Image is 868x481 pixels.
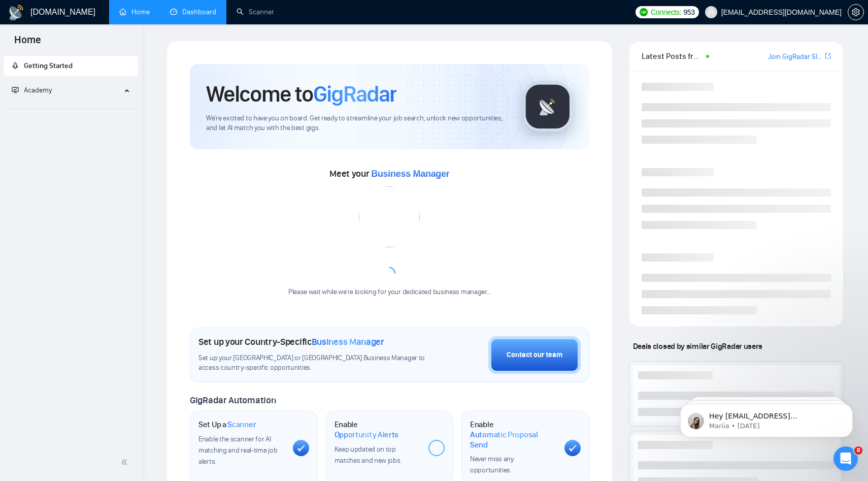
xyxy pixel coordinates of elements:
[6,33,49,54] span: Home
[335,430,399,440] span: Opportunity Alerts
[708,9,715,16] span: user
[227,420,256,430] span: Scanner
[848,8,864,16] a: setting
[24,61,73,70] span: Getting Started
[642,50,703,62] span: Latest Posts from the GigRadar Community
[198,435,277,466] span: Enable the scanner for AI matching and real-time job alerts.
[170,8,216,16] a: dashboardDashboard
[768,51,823,62] a: Join GigRadar Slack Community
[12,62,19,69] span: rocket
[313,80,396,108] span: GigRadar
[12,86,19,93] span: fund-projection-screen
[198,420,256,430] h1: Set Up a
[121,457,131,467] span: double-left
[44,39,175,48] p: Message from Mariia, sent 2w ago
[329,168,449,179] span: Meet your
[312,336,384,347] span: Business Manager
[206,114,506,133] span: We're excited to have you on board. Get ready to streamline your job search, unlock new opportuni...
[4,56,138,76] li: Getting Started
[665,382,868,454] iframe: Intercom notifications message
[470,430,556,450] span: Automatic Proposal Send
[12,86,52,94] span: Academy
[470,455,514,474] span: Never miss any opportunities.
[854,446,862,455] span: 8
[198,336,384,347] h1: Set up your Country-Specific
[833,446,858,471] iframe: Intercom live chat
[848,8,863,16] span: setting
[683,7,694,18] span: 953
[282,287,497,297] div: Please wait while we're looking for your dedicated business manager...
[335,420,421,439] h1: Enable
[371,169,449,179] span: Business Manager
[359,186,420,247] img: error
[470,420,556,450] h1: Enable
[4,105,138,111] li: Academy Homepage
[522,81,573,132] img: gigradar-logo.png
[237,8,274,16] a: searchScanner
[381,265,398,282] span: loading
[24,86,52,94] span: Academy
[825,52,831,60] span: export
[488,336,581,374] button: Contact our team
[848,4,864,20] button: setting
[190,395,276,406] span: GigRadar Automation
[640,8,648,16] img: upwork-logo.png
[206,80,396,108] h1: Welcome to
[335,445,402,465] span: Keep updated on top matches and new jobs.
[8,5,24,21] img: logo
[629,337,766,355] span: Deals closed by similar GigRadar users
[651,7,681,18] span: Connects:
[44,29,175,169] span: Hey [EMAIL_ADDRESS][DOMAIN_NAME], Looks like your Upwork agency FutureSells ran out of connects. ...
[825,51,831,61] a: export
[507,349,562,361] div: Contact our team
[198,354,428,373] span: Set up your [GEOGRAPHIC_DATA] or [GEOGRAPHIC_DATA] Business Manager to access country-specific op...
[119,8,150,16] a: homeHome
